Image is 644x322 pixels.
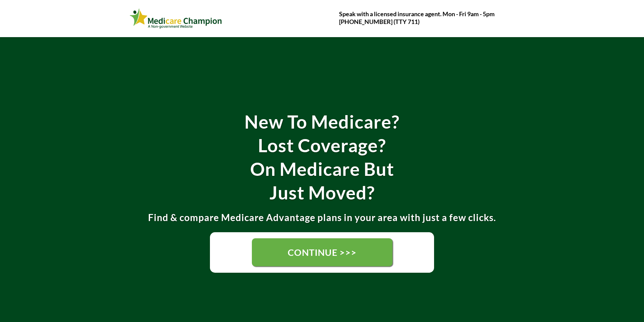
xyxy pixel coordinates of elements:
[129,7,222,30] img: Webinar
[252,238,392,266] a: CONTINUE >>>
[250,158,394,180] strong: On Medicare But
[339,10,495,18] strong: Speak with a licensed insurance agent. Mon - Fri 9am - 5pm
[339,18,420,25] strong: [PHONE_NUMBER] (TTY 711)
[288,247,357,258] span: CONTINUE >>>
[244,111,400,133] strong: New To Medicare?
[258,134,386,156] strong: Lost Coverage?
[269,182,375,204] strong: Just Moved?
[148,212,496,223] strong: Find & compare Medicare Advantage plans in your area with just a few clicks.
